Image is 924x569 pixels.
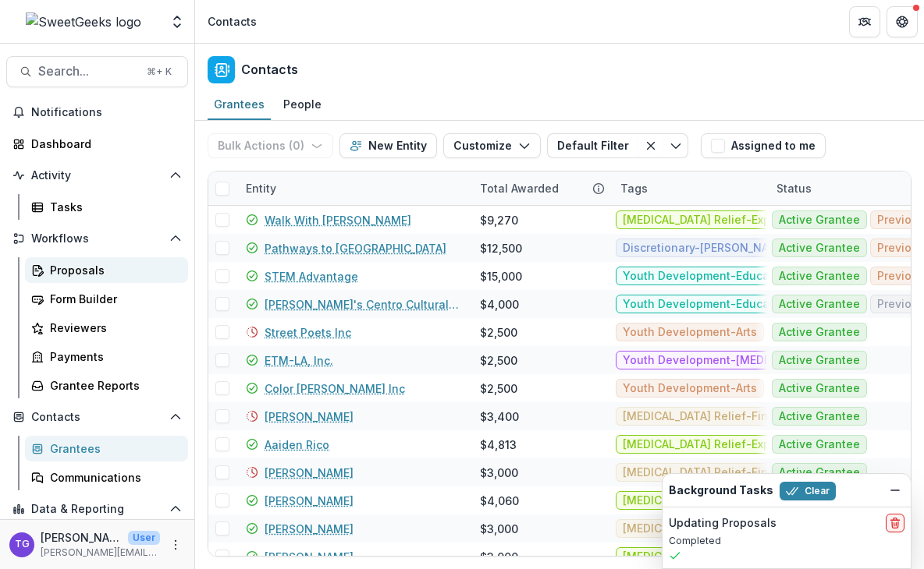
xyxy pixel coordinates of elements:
span: Active Grantee [779,438,860,451]
div: $12,500 [480,240,522,256]
button: Dismiss [886,481,904,500]
span: [MEDICAL_DATA] Relief-Experience [623,214,812,227]
span: Active Grantee [779,270,860,283]
a: Grantees [208,90,271,120]
a: Form Builder [25,286,188,312]
span: Workflows [31,232,163,246]
span: [MEDICAL_DATA] Relief-Experience [623,550,812,564]
a: [PERSON_NAME] [265,465,354,481]
p: [PERSON_NAME] [41,529,122,546]
p: [PERSON_NAME][EMAIL_ADDRESS][DOMAIN_NAME] [41,546,160,560]
a: Grantees [25,436,188,461]
div: Grantees [208,93,271,115]
span: Activity [31,169,163,182]
div: Form Builder [50,291,176,307]
a: ETM-LA, Inc. [265,352,333,369]
span: [MEDICAL_DATA] Relief-Experience [623,438,812,451]
a: [PERSON_NAME] [265,521,354,537]
div: Contacts [208,13,257,30]
img: SweetGeeks logo [26,12,141,31]
div: $4,000 [480,296,519,313]
span: Active Grantee [779,466,860,479]
button: Clear filter [638,133,663,158]
button: Open entity switcher [166,6,188,37]
span: Contacts [31,411,163,424]
div: $4,060 [480,493,519,509]
span: [MEDICAL_DATA] Relief-Financial Relief [623,410,837,423]
a: Proposals [25,257,188,283]
a: Walk With [PERSON_NAME] [265,212,411,228]
span: Active Grantee [779,382,860,395]
p: User [128,531,160,545]
span: Youth Development-Education/Literacy [623,298,838,311]
div: $15,000 [480,268,522,284]
button: Open Activity [6,163,188,188]
span: Active Grantee [779,410,860,423]
div: $2,500 [480,380,517,397]
div: Grantees [50,440,176,457]
h2: Updating Proposals [669,517,777,530]
a: Color [PERSON_NAME] Inc [265,380,405,397]
span: Youth Development-Arts [623,382,757,395]
a: Tasks [25,194,188,220]
a: Street Poets Inc [265,324,351,341]
div: Reviewers [50,320,176,336]
span: Youth Development-[MEDICAL_DATA] [623,354,824,367]
div: $3,000 [480,549,518,565]
a: [PERSON_NAME] [265,408,354,425]
button: Open Workflows [6,226,188,251]
span: Active Grantee [779,214,860,227]
span: [MEDICAL_DATA] Relief-Financial Relief [623,466,837,479]
span: Active Grantee [779,298,860,311]
button: Partners [849,6,880,37]
div: $4,813 [480,436,517,453]
div: People [277,93,328,115]
div: Tags [611,171,767,205]
div: Total Awarded [471,171,611,205]
button: Get Help [887,6,918,37]
a: STEM Advantage [265,268,358,284]
div: $3,000 [480,521,518,537]
div: Total Awarded [471,180,568,196]
span: Data & Reporting [31,503,163,516]
button: Customize [443,133,541,158]
span: [MEDICAL_DATA] Relief-Experience [623,494,812,507]
span: Active Grantee [779,242,860,255]
button: More [166,535,185,554]
span: Discretionary-[PERSON_NAME] [623,242,789,255]
a: [PERSON_NAME]'s Centro Cultural & Bookstore [265,296,461,313]
div: $2,500 [480,324,517,341]
a: Dashboard [6,131,188,157]
div: ⌘ + K [144,63,175,80]
div: $2,500 [480,352,517,369]
span: Active Grantee [779,354,860,367]
button: New Entity [339,133,437,158]
span: Active Grantee [779,326,860,339]
h2: Contacts [241,62,298,77]
a: Payments [25,344,188,369]
button: Open Data & Reporting [6,497,188,521]
button: Assigned to me [701,133,826,158]
div: $3,000 [480,465,518,481]
a: Grantee Reports [25,373,188,398]
div: $3,400 [480,408,519,425]
div: Tasks [50,199,176,215]
p: Completed [669,534,904,548]
nav: breadcrumb [201,10,263,33]
div: Payments [50,348,176,365]
a: Aaiden Rico [265,436,329,453]
a: [PERSON_NAME] [265,493,354,509]
button: Search... [6,56,188,87]
button: Toggle menu [663,133,688,158]
button: Notifications [6,100,188,125]
a: [PERSON_NAME] [265,549,354,565]
span: Youth Development-Education/Literacy [623,270,838,283]
a: Reviewers [25,315,188,341]
a: Communications [25,465,188,490]
div: Theresa Gartland [15,539,30,550]
span: Youth Development-Arts [623,326,757,339]
div: Proposals [50,262,176,278]
button: delete [886,514,904,532]
div: Entity [236,171,471,205]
